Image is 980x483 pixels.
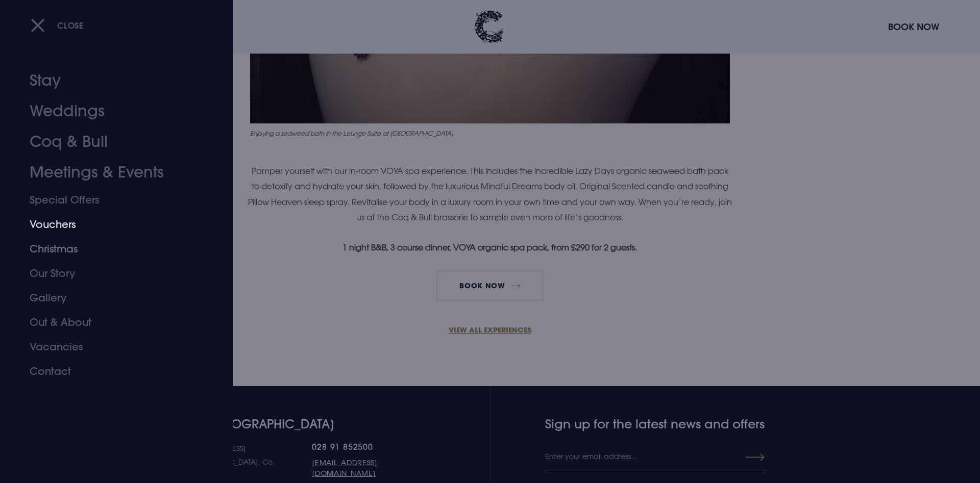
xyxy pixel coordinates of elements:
[30,65,191,96] a: Stay
[57,20,84,31] span: Close
[30,359,191,384] a: Contact
[30,335,191,359] a: Vacancies
[30,157,191,188] a: Meetings & Events
[30,310,191,335] a: Out & About
[30,96,191,126] a: Weddings
[30,126,191,157] a: Coq & Bull
[30,261,191,286] a: Our Story
[30,286,191,310] a: Gallery
[30,188,191,212] a: Special Offers
[31,15,84,36] button: Close
[30,237,191,261] a: Christmas
[30,212,191,237] a: Vouchers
